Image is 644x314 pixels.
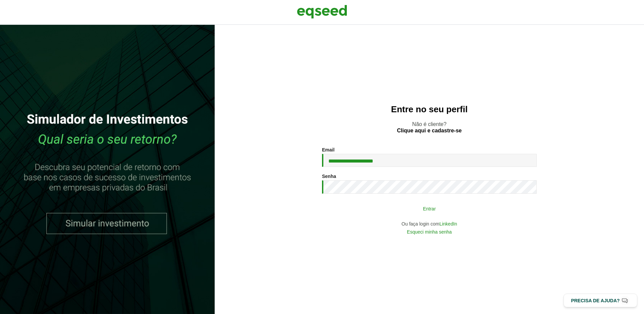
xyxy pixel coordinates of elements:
[407,230,452,234] a: Esqueci minha senha
[342,202,517,215] button: Entrar
[322,222,537,226] div: Ou faça login com
[439,222,457,226] a: LinkedIn
[322,147,334,152] label: Email
[228,105,631,114] h2: Entre no seu perfil
[297,3,347,20] img: EqSeed Logo
[397,128,462,133] a: Clique aqui e cadastre-se
[322,174,336,179] label: Senha
[228,121,631,134] p: Não é cliente?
